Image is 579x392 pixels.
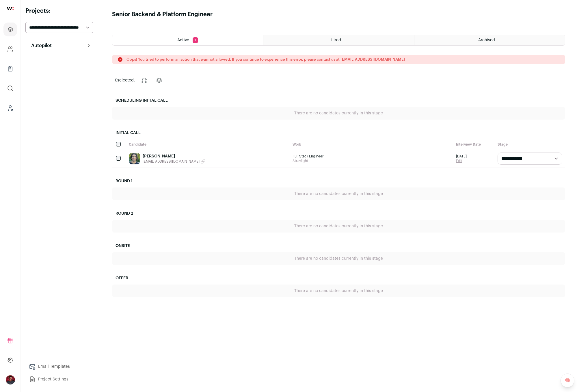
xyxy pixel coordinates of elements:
[3,23,17,36] a: Projects
[143,159,205,164] button: [EMAIL_ADDRESS][DOMAIN_NAME]
[115,78,117,82] span: 0
[112,94,565,107] h2: Scheduling Initial Call
[25,374,93,385] a: Project Settings
[112,272,565,285] h2: Offer
[6,375,15,384] button: Open dropdown
[263,35,414,45] a: Hired
[25,361,93,372] a: Email Templates
[112,107,565,120] div: There are no candidates currently in this stage
[115,77,135,83] span: selected:
[293,154,450,159] span: Full Stack Engineer
[290,139,453,150] div: Work
[3,62,17,76] a: Company Lists
[456,154,467,159] span: [DATE]
[7,7,14,10] img: wellfound-shorthand-0d5821cbd27db2630d0214b213865d53afaa358527fdda9d0ea32b1df1b89c2c.svg
[137,73,151,87] button: Change stage
[25,7,93,15] h2: Projects:
[177,38,189,42] span: Active
[331,38,341,42] span: Hired
[3,101,17,115] a: Leads (Backoffice)
[561,374,574,387] a: 🧠
[112,220,565,233] div: There are no candidates currently in this stage
[126,139,290,150] div: Candidate
[3,42,17,56] a: Company and ATS Settings
[143,159,200,164] span: [EMAIL_ADDRESS][DOMAIN_NAME]
[112,239,565,252] h2: Onsite
[453,139,495,150] div: Interview Date
[456,159,467,163] a: Edit
[112,252,565,265] div: There are no candidates currently in this stage
[495,139,565,150] div: Stage
[293,159,450,163] span: Straylight
[126,57,405,62] p: Oops! You tried to perform an action that was not allowed. If you continue to experience this err...
[112,207,565,220] h2: Round 2
[6,375,15,384] img: 221213-medium_jpg
[414,35,565,45] a: Archived
[112,285,565,297] div: There are no candidates currently in this stage
[112,187,565,200] div: There are no candidates currently in this stage
[25,40,93,51] button: Autopilot
[193,37,198,43] span: 1
[129,153,140,164] img: 3666a4d5a2a410c6a81f84edac379b65ff4ea31c9260120ee58c3563a03e8b5d
[112,175,565,187] h2: Round 1
[112,10,213,18] h1: Senior Backend & Platform Engineer
[28,42,52,49] p: Autopilot
[478,38,495,42] span: Archived
[112,127,565,139] h2: Initial Call
[143,153,205,159] a: [PERSON_NAME]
